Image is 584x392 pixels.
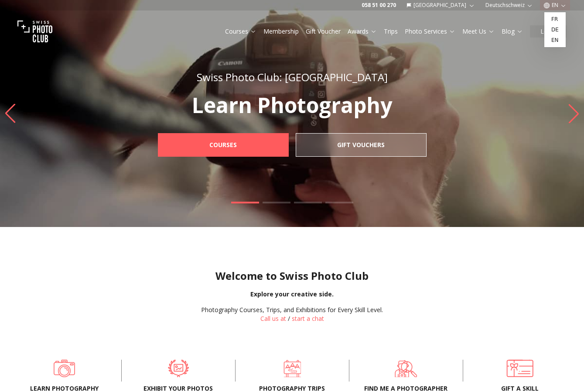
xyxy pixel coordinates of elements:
a: de [546,24,564,35]
a: Membership [263,27,299,36]
a: Gift Voucher [306,27,341,36]
button: Courses [222,25,260,38]
a: Gift Vouchers [296,133,427,157]
a: Courses [225,27,256,36]
a: Gift a skill [477,360,563,377]
a: en [546,35,564,45]
b: Courses [209,141,237,149]
div: Photography Courses, Trips, and Exhibitions for Every Skill Level. [201,306,383,314]
iframe: Intercom live chat [554,362,575,383]
p: Learn Photography [139,95,446,116]
a: fr [546,14,564,24]
button: Awards [344,25,380,38]
a: Call us at [260,314,286,323]
a: Learn Photography [22,360,107,377]
button: Gift Voucher [302,25,344,38]
a: Find me a photographer [363,360,449,377]
div: / [201,306,383,323]
span: Swiss Photo Club: [GEOGRAPHIC_DATA] [197,70,388,84]
b: Gift Vouchers [337,141,385,149]
button: Blog [498,25,526,38]
button: Photo Services [401,25,459,38]
a: Courses [158,133,289,157]
button: Meet Us [459,25,498,38]
a: Exhibit your photos [136,360,221,377]
a: Photography trips [249,360,335,377]
div: EN [544,12,566,47]
a: Meet Us [462,27,495,36]
a: Blog [502,27,523,36]
button: start a chat [292,314,324,323]
a: Awards [348,27,377,36]
a: 058 51 00 270 [362,2,396,9]
div: Explore your creative side. [7,290,577,299]
button: Login [530,25,567,38]
img: Swiss photo club [17,14,52,49]
a: Trips [384,27,398,36]
button: Membership [260,25,302,38]
button: Trips [380,25,401,38]
h1: Welcome to Swiss Photo Club [7,269,577,283]
a: Photo Services [405,27,455,36]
